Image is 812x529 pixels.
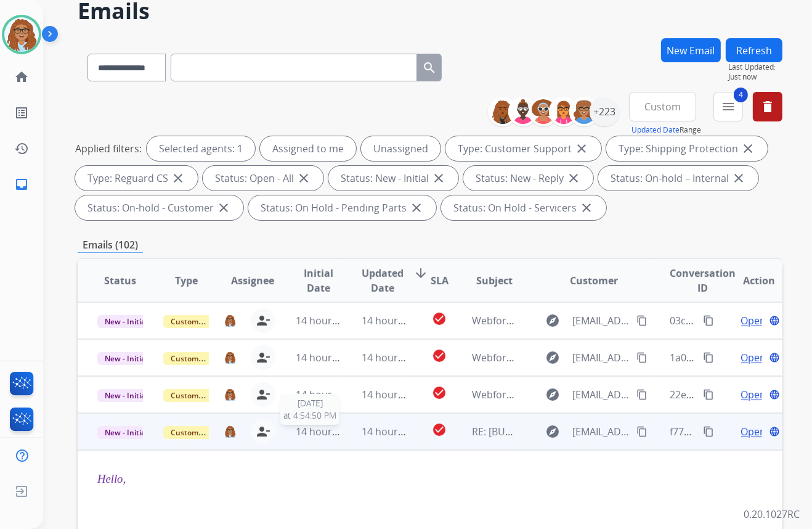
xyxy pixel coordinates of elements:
span: New - Initial [97,352,155,365]
div: Status: Open - All [203,166,323,191]
mat-icon: person_remove [256,424,270,439]
div: Selected agents: 1 [147,136,255,161]
span: Status [104,273,136,288]
span: Customer Support [163,426,243,439]
mat-icon: close [574,141,589,156]
span: [EMAIL_ADDRESS][DOMAIN_NAME] [572,424,630,439]
mat-icon: language [769,352,780,363]
mat-icon: close [409,200,424,215]
mat-icon: person_remove [256,313,270,328]
div: Unassigned [361,136,441,161]
mat-icon: content_copy [636,315,648,326]
mat-icon: close [216,200,231,215]
div: Type: Customer Support [445,136,601,161]
mat-icon: language [769,315,780,326]
mat-icon: content_copy [636,389,648,400]
span: New - Initial [97,389,155,402]
mat-icon: menu [721,99,736,114]
span: New - Initial [97,315,155,328]
span: Conversation ID [670,266,736,295]
mat-icon: close [741,141,755,156]
mat-icon: explore [545,387,560,402]
mat-icon: language [769,389,780,400]
mat-icon: history [14,141,29,156]
span: Assignee [231,273,274,288]
mat-icon: search [422,60,437,75]
p: Applied filters: [75,141,142,156]
span: Just now [728,72,782,82]
span: Range [631,125,701,135]
span: 4 [734,88,748,102]
mat-icon: check_circle [432,348,447,363]
span: Type [175,273,198,288]
mat-icon: content_copy [636,426,648,437]
mat-icon: content_copy [703,315,714,326]
span: New - Initial [97,426,155,439]
span: at 4:54:50 PM [283,409,336,422]
span: Hello, [97,472,126,485]
img: agent-avatar [224,314,235,326]
button: New Email [661,38,721,62]
mat-icon: close [731,171,746,186]
mat-icon: person_remove [256,387,270,402]
mat-icon: close [171,171,185,186]
mat-icon: arrow_downward [413,266,428,281]
div: +223 [590,97,619,126]
div: Type: Reguard CS [75,166,198,191]
span: Customer Support [163,352,243,365]
mat-icon: explore [545,313,560,328]
span: 14 hours ago [362,351,423,364]
span: Subject [476,273,513,288]
span: Webform from [EMAIL_ADDRESS][DOMAIN_NAME] on [DATE] [472,351,751,364]
mat-icon: close [579,200,594,215]
span: Webform from [EMAIL_ADDRESS][DOMAIN_NAME] on [DATE] [472,314,751,327]
img: agent-avatar [224,351,235,363]
img: avatar [4,17,39,52]
div: Status: New - Initial [328,166,458,191]
mat-icon: content_copy [636,352,648,363]
p: 0.20.1027RC [744,507,800,522]
span: [DATE] [283,397,336,409]
p: Emails (102) [78,237,143,253]
button: Refresh [726,38,782,62]
mat-icon: list_alt [14,105,29,120]
mat-icon: close [296,171,311,186]
mat-icon: close [566,171,581,186]
div: Assigned to me [260,136,356,161]
div: Status: New - Reply [463,166,593,191]
div: Status: On-hold - Customer [75,195,243,220]
mat-icon: content_copy [703,389,714,400]
span: Updated Date [362,266,404,295]
div: Status: On Hold - Pending Parts [248,195,436,220]
mat-icon: check_circle [432,385,447,400]
span: [EMAIL_ADDRESS][DOMAIN_NAME] [572,350,630,365]
span: 14 hours ago [296,425,357,438]
mat-icon: home [14,70,29,84]
button: Custom [629,92,696,121]
span: [EMAIL_ADDRESS][DOMAIN_NAME] [572,387,630,402]
span: Webform from [EMAIL_ADDRESS][DOMAIN_NAME] on [DATE] [472,388,751,401]
img: agent-avatar [224,425,235,437]
mat-icon: language [769,426,780,437]
mat-icon: content_copy [703,426,714,437]
span: 14 hours ago [296,351,357,364]
span: Last Updated: [728,62,782,72]
span: Custom [644,104,681,109]
span: SLA [431,273,449,288]
span: 14 hours ago [296,388,357,401]
mat-icon: check_circle [432,311,447,326]
span: Customer [570,273,618,288]
button: Updated Date [631,125,680,135]
span: Customer Support [163,389,243,402]
span: 14 hours ago [362,388,423,401]
div: Status: On-hold – Internal [598,166,758,191]
span: 14 hours ago [296,314,357,327]
span: RE: [BULK] Action required: Extend claim approved for replacement [472,425,784,438]
mat-icon: delete [760,99,775,114]
mat-icon: content_copy [703,352,714,363]
img: agent-avatar [224,388,235,400]
div: Status: On Hold - Servicers [441,195,606,220]
mat-icon: check_circle [432,422,447,437]
mat-icon: explore [545,350,560,365]
button: 4 [713,92,743,121]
